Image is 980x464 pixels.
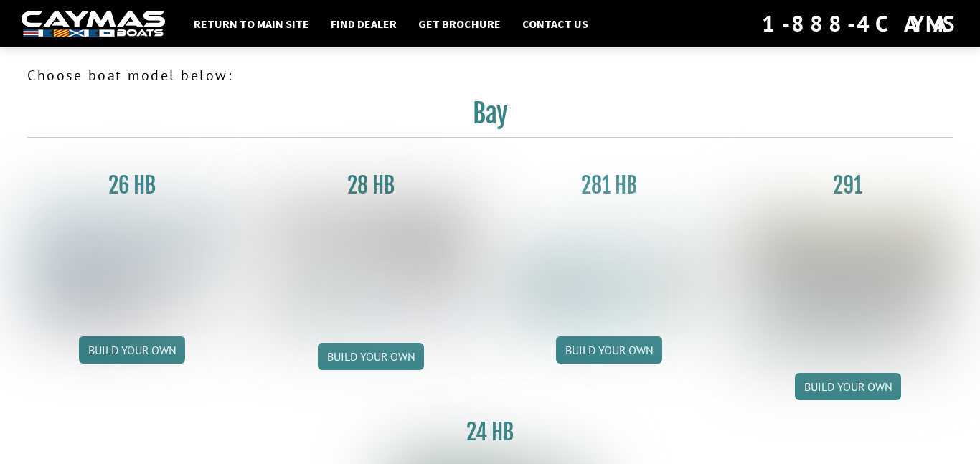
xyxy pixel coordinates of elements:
[515,14,595,33] a: Contact Us
[27,172,237,199] h3: 26 HB
[743,172,953,199] h3: 291
[324,14,404,33] a: Find Dealer
[22,11,165,37] img: white-logo-c9c8dbefe5ff5ceceb0f0178aa75bf4bb51f6bca0971e226c86eb53dfe498488.png
[187,14,316,33] a: Return to main site
[27,65,953,86] p: Choose boat model below:
[556,336,662,364] a: Build your own
[411,14,508,33] a: Get Brochure
[743,204,953,361] img: 291_Thumbnail.jpg
[27,204,237,325] img: 26_new_photo_resized.jpg
[795,373,901,400] a: Build your own
[27,98,953,138] h2: Bay
[385,419,595,445] h3: 24 HB
[266,172,476,199] h3: 28 HB
[318,343,424,370] a: Build your own
[79,336,185,364] a: Build your own
[504,172,715,199] h3: 281 HB
[504,204,715,325] img: 28-hb-twin.jpg
[266,204,476,331] img: 28_hb_thumbnail_for_caymas_connect.jpg
[762,8,958,39] div: 1-888-4CAYMAS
